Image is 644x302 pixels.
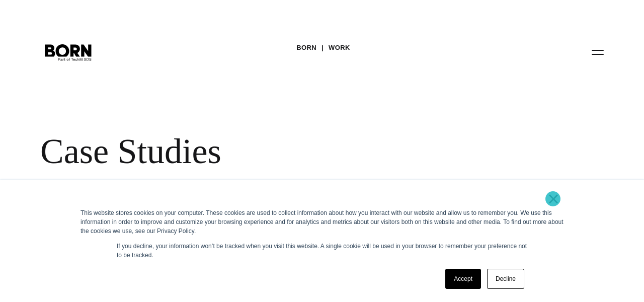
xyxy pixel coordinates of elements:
[117,242,527,260] p: If you decline, your information won’t be tracked when you visit this website. A single cookie wi...
[329,40,350,55] a: Work
[487,269,524,289] a: Decline
[445,269,481,289] a: Accept
[40,131,604,172] div: Case Studies
[80,208,563,236] div: This website stores cookies on your computer. These cookies are used to collect information about...
[296,40,316,55] a: BORN
[586,41,610,62] button: Open
[547,194,559,203] a: ×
